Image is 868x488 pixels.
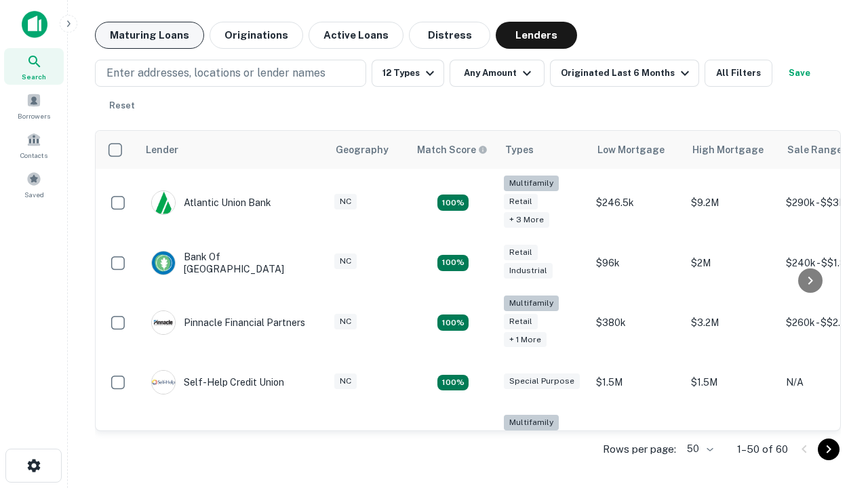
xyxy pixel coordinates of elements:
img: picture [152,251,175,274]
button: Originated Last 6 Months [550,60,699,87]
iframe: Chat Widget [800,336,868,401]
div: Types [505,142,534,158]
h6: Match Score [417,142,485,157]
p: Rows per page: [603,441,676,457]
div: Retail [504,194,538,209]
button: Active Loans [309,22,403,49]
a: Contacts [4,127,64,163]
div: + 3 more [504,212,549,228]
td: $96k [589,237,684,289]
button: Any Amount [450,60,545,87]
td: $246k [589,408,684,476]
p: Enter addresses, locations or lender names [106,65,325,81]
td: $1.5M [684,357,779,408]
span: Search [22,71,46,82]
div: NC [334,314,357,329]
div: Bank Of [GEOGRAPHIC_DATA] [151,251,314,275]
div: Matching Properties: 18, hasApolloMatch: undefined [437,314,469,331]
th: High Mortgage [684,131,779,169]
td: $2M [684,237,779,289]
div: Matching Properties: 15, hasApolloMatch: undefined [437,255,469,271]
img: picture [152,311,175,334]
button: Originations [210,22,303,49]
div: Multifamily [504,176,559,191]
button: Go to next page [818,439,840,460]
button: All Filters [705,60,772,87]
div: Special Purpose [504,373,580,389]
span: Borrowers [18,110,50,121]
td: $246.5k [589,169,684,237]
button: Enter addresses, locations or lender names [95,60,366,87]
th: Capitalize uses an advanced AI algorithm to match your search with the best lender. The match sco... [409,131,497,169]
img: picture [152,191,175,214]
span: Contacts [20,150,47,161]
th: Low Mortgage [589,131,684,169]
button: Lenders [496,22,577,49]
div: Lender [146,142,178,158]
span: Saved [24,189,44,200]
div: NC [334,253,357,269]
div: The Fidelity Bank [151,430,261,455]
button: Reset [100,92,144,119]
img: picture [152,371,175,394]
button: Save your search to get updates of matches that match your search criteria. [778,60,821,87]
button: 12 Types [372,60,444,87]
div: Capitalize uses an advanced AI algorithm to match your search with the best lender. The match sco... [417,142,488,157]
img: capitalize-icon.png [22,11,47,38]
div: Retail [504,314,538,329]
td: $380k [589,289,684,357]
a: Search [4,48,64,85]
div: High Mortgage [692,142,764,158]
td: $3.2M [684,289,779,357]
p: 1–50 of 60 [737,441,788,457]
div: Low Mortgage [597,142,665,158]
th: Types [497,131,589,169]
div: Industrial [504,263,553,279]
div: Pinnacle Financial Partners [151,310,305,335]
a: Saved [4,166,64,203]
button: Maturing Loans [95,22,204,49]
div: 50 [682,439,715,459]
div: Multifamily [504,296,559,311]
div: NC [334,373,357,389]
a: Borrowers [4,87,64,124]
div: Atlantic Union Bank [151,190,271,215]
td: $1.5M [589,357,684,408]
td: $3.2M [684,408,779,476]
th: Lender [138,131,328,169]
div: Retail [504,245,538,260]
div: + 1 more [504,332,547,348]
div: Self-help Credit Union [151,370,284,394]
div: Multifamily [504,415,559,430]
th: Geography [328,131,409,169]
div: Sale Range [787,142,842,158]
div: Originated Last 6 Months [561,65,693,81]
div: NC [334,194,357,209]
div: Geography [336,142,389,158]
button: Distress [409,22,490,49]
div: Matching Properties: 11, hasApolloMatch: undefined [437,375,469,391]
div: Matching Properties: 10, hasApolloMatch: undefined [437,195,469,211]
td: $9.2M [684,169,779,237]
